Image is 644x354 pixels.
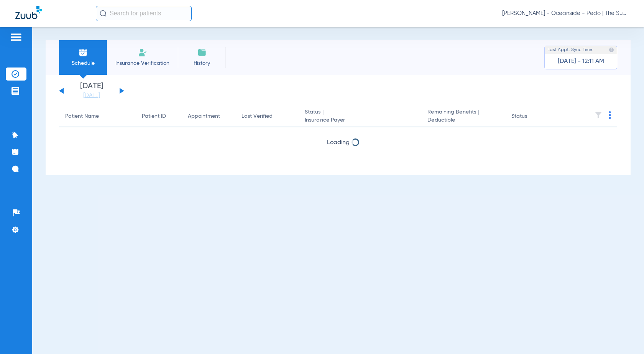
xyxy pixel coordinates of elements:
div: Patient ID [142,112,166,120]
span: Schedule [65,59,101,67]
li: [DATE] [69,82,115,99]
img: last sync help info [609,47,614,53]
div: Last Verified [242,112,292,120]
img: filter.svg [595,111,602,119]
th: Remaining Benefits | [421,106,505,127]
img: Schedule [79,48,88,57]
span: Deductible [427,116,499,124]
img: hamburger-icon [10,33,22,42]
img: History [197,48,207,57]
span: Loading [327,140,350,146]
div: Patient ID [142,112,176,120]
th: Status | [299,106,421,127]
span: Insurance Verification [113,59,172,67]
input: Search for patients [96,6,192,21]
span: History [184,59,220,67]
div: Patient Name [65,112,99,120]
div: Appointment [188,112,220,120]
th: Status [505,106,557,127]
span: [PERSON_NAME] - Oceanside - Pedo | The Super Dentists [502,10,629,17]
img: group-dot-blue.svg [609,111,611,119]
span: [DATE] - 12:11 AM [558,58,604,65]
div: Patient Name [65,112,130,120]
img: Manual Insurance Verification [138,48,147,57]
div: Appointment [188,112,229,120]
div: Last Verified [242,112,273,120]
span: Last Appt. Sync Time: [547,46,593,54]
span: Insurance Payer [305,116,415,124]
img: Zuub Logo [15,6,42,19]
img: Search Icon [100,10,107,17]
a: [DATE] [69,92,115,99]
